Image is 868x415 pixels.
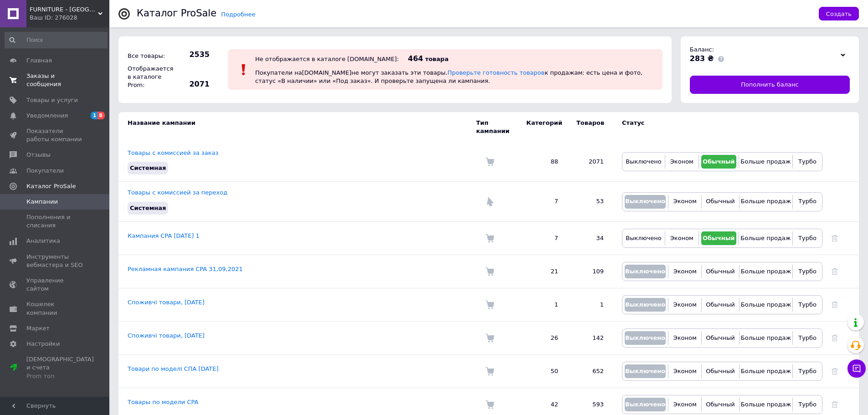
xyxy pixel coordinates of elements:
button: Эконом [671,298,699,312]
button: Эконом [671,265,699,278]
td: 50 [517,354,567,388]
span: Турбо [798,198,817,205]
span: Турбо [798,158,817,165]
button: Турбо [795,331,820,345]
td: 53 [567,182,613,221]
a: Удалить [832,301,838,308]
span: Эконом [673,368,697,374]
div: Prom топ [26,372,94,380]
span: 464 [408,54,423,63]
span: Маркет [26,324,50,333]
td: Товаров [567,112,613,142]
span: Кампании [26,198,58,206]
span: Выключено [625,334,665,341]
span: Турбо [798,235,817,241]
span: Выключено [625,401,665,408]
button: Создать [819,7,859,20]
span: Выключено [625,368,665,374]
span: 2535 [178,50,210,60]
span: Больше продаж [741,368,791,374]
button: Турбо [795,231,820,245]
button: Выключено [625,231,663,245]
span: Эконом [673,334,697,341]
button: Обычный [704,398,736,411]
button: Турбо [795,298,820,312]
span: товара [425,56,449,62]
td: 34 [567,221,613,255]
span: Баланс: [690,46,714,53]
span: Выключено [626,235,661,241]
button: Турбо [795,364,820,378]
a: Удалить [832,401,838,408]
span: Больше продаж [741,301,791,308]
img: Комиссия за заказ [485,157,494,166]
span: Выключено [625,198,665,205]
button: Больше продаж [742,195,790,209]
span: Товары и услуги [26,96,78,104]
span: Выключено [625,301,665,308]
button: Обычный [704,331,736,345]
a: Проверьте готовность товаров [447,69,544,76]
td: 652 [567,354,613,388]
button: Выключено [625,398,666,411]
td: Тип кампании [476,112,517,142]
span: Покупатели на [DOMAIN_NAME] не могут заказать эти товары. к продажам: есть цена и фото, статус «В... [255,69,642,84]
td: 21 [517,255,567,288]
span: Больше продаж [741,334,791,341]
img: :exclamation: [237,63,251,77]
button: Обычный [704,298,736,312]
span: Турбо [798,268,817,275]
button: Эконом [671,331,699,345]
button: Эконом [671,364,699,378]
td: Название кампании [118,112,476,142]
a: Товары с комиссией за заказ [128,149,218,156]
span: Больше продаж [741,268,791,275]
button: Эконом [668,231,696,245]
span: Эконом [670,158,693,165]
img: Комиссия за заказ [485,300,494,309]
img: Комиссия за заказ [485,267,494,276]
span: [DEMOGRAPHIC_DATA] и счета [26,355,94,380]
td: 88 [517,142,567,182]
span: Больше продаж [741,401,791,408]
span: FURNITURE - UKRAINE [30,5,98,14]
span: Больше продаж [740,235,791,241]
div: Каталог ProSale [137,9,216,18]
span: Заказы и сообщения [26,72,84,88]
a: Товары с комиссией за переход [128,189,227,196]
button: Эконом [671,398,699,411]
span: 283 ₴ [690,54,714,63]
span: Эконом [673,401,697,408]
div: Отображается в каталоге Prom: [125,62,175,92]
span: Больше продаж [741,198,791,205]
button: Выключено [625,195,666,209]
input: Поиск [5,32,108,48]
button: Больше продаж [742,398,790,411]
td: 109 [567,255,613,288]
span: Выключено [626,158,661,165]
span: Показатели работы компании [26,127,84,143]
span: Системная [130,164,166,171]
span: Кошелек компании [26,300,84,317]
span: Инструменты вебмастера и SEO [26,253,84,269]
span: 2071 [178,79,210,89]
span: Турбо [798,334,817,341]
button: Турбо [795,195,820,209]
span: Турбо [798,368,817,374]
button: Выключено [625,364,666,378]
a: Пополнить баланс [690,76,850,94]
span: Обычный [703,158,735,165]
td: 142 [567,321,613,354]
span: 1 [91,112,98,119]
span: Эконом [670,235,693,241]
span: Управление сайтом [26,277,84,293]
a: Удалить [832,235,838,241]
span: Обычный [706,334,734,341]
button: Больше продаж [742,298,790,312]
span: Турбо [798,301,817,308]
button: Больше продаж [742,265,790,278]
span: Главная [26,56,52,65]
img: Комиссия за заказ [485,367,494,376]
td: 1 [567,288,613,321]
td: 1 [517,288,567,321]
